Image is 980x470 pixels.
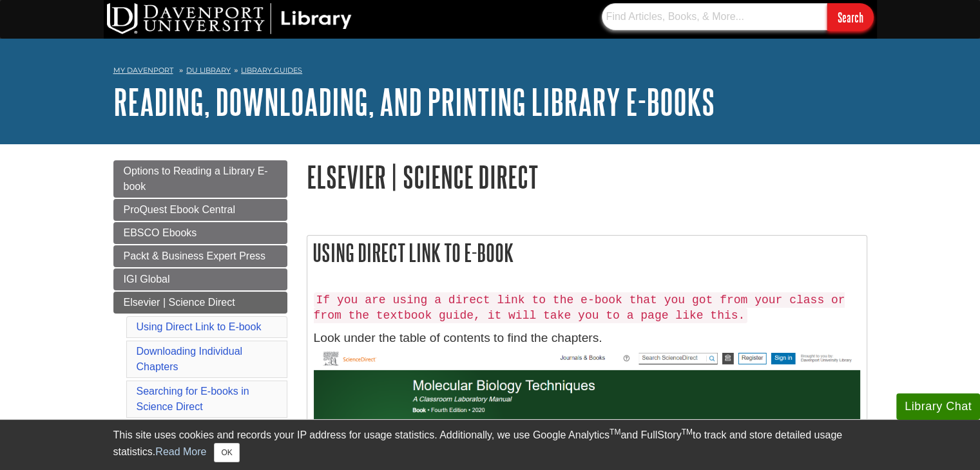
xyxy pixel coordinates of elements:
[314,292,845,323] code: If you are using a direct link to the e-book that you got from your class or from the textbook gu...
[113,245,287,267] a: Packt & Business Expert Press
[241,66,302,75] a: Library Guides
[155,446,206,457] a: Read More
[113,428,867,462] div: This site uses cookies and records your IP address for usage statistics. Additionally, we use Goo...
[602,3,874,31] form: Searches DU Library's articles, books, and more
[124,274,170,285] span: IGI Global
[124,227,197,238] span: EBSCO Ebooks
[602,3,827,30] input: Find Articles, Books, & More...
[113,62,867,82] nav: breadcrumb
[113,292,287,314] a: Elsevier | Science Direct
[113,222,287,244] a: EBSCO Ebooks
[113,160,287,198] a: Options to Reading a Library E-book
[682,428,693,437] sup: TM
[107,3,352,34] img: DU Library
[610,428,620,437] sup: TM
[124,250,266,261] span: Packt & Business Expert Press
[113,268,287,290] a: IGI Global
[186,66,231,75] a: DU Library
[214,443,239,462] button: Close
[307,236,867,270] h2: Using Direct Link to E-book
[113,82,715,122] a: Reading, Downloading, and Printing Library E-books
[124,204,235,215] span: ProQuest Ebook Central
[113,199,287,221] a: ProQuest Ebook Central
[137,321,262,332] a: Using Direct Link to E-book
[137,386,249,412] a: Searching for E-books in Science Direct
[124,165,268,192] span: Options to Reading a Library E-book
[124,297,235,308] span: Elsevier | Science Direct
[827,3,874,31] input: Search
[896,393,980,420] button: Library Chat
[307,160,867,193] h1: Elsevier | Science Direct
[113,65,173,76] a: My Davenport
[137,346,243,372] a: Downloading Individual Chapters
